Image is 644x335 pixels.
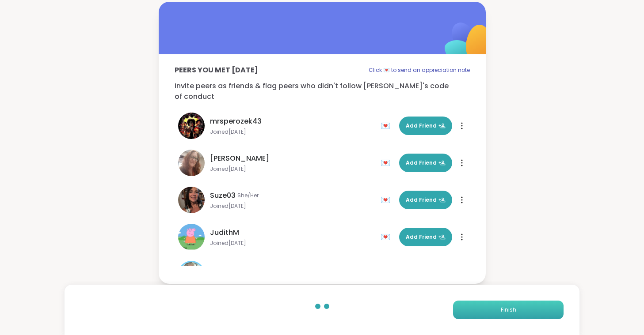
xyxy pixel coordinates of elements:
[381,156,394,170] div: 💌
[210,240,375,247] span: Joined [DATE]
[406,233,446,241] span: Add Friend
[406,196,446,204] span: Add Friend
[178,224,205,250] img: JudithM
[210,190,236,201] span: Suze03
[178,113,205,139] img: mrsperozek43
[381,193,394,207] div: 💌
[210,116,262,127] span: mrsperozek43
[179,262,203,286] img: BRandom502
[453,301,564,319] button: Finish
[399,154,452,172] button: Add Friend
[178,150,205,176] img: dodi
[406,122,446,130] span: Add Friend
[399,117,452,135] button: Add Friend
[369,65,470,75] p: Click 💌 to send an appreciation note
[381,230,394,244] div: 💌
[381,119,394,133] div: 💌
[210,128,375,136] span: Joined [DATE]
[175,81,470,102] p: Invite peers as friends & flag peers who didn't follow [PERSON_NAME]'s code of conduct
[210,227,239,238] span: JudithM
[399,228,452,246] button: Add Friend
[178,187,205,213] img: Suze03
[210,203,375,210] span: Joined [DATE]
[501,306,516,314] span: Finish
[237,192,259,199] span: She/Her
[175,65,258,75] p: Peers you met [DATE]
[210,264,258,275] span: BRandom502
[210,153,269,164] span: [PERSON_NAME]
[399,191,452,209] button: Add Friend
[210,166,375,173] span: Joined [DATE]
[406,159,446,167] span: Add Friend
